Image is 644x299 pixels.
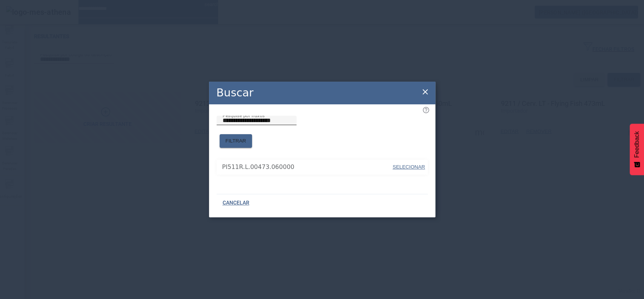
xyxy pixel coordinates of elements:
[223,199,249,207] span: CANCELAR
[217,196,255,210] button: CANCELAR
[217,85,254,101] h2: Buscar
[630,124,644,175] button: Feedback - Mostrar pesquisa
[633,131,640,158] span: Feedback
[220,134,252,148] button: FILTRAR
[393,164,425,170] span: SELECIONAR
[226,137,246,145] span: FILTRAR
[392,160,426,174] button: SELECIONAR
[223,113,264,118] mat-label: Pesquise por fluxos
[222,163,392,172] span: PI511R.L.00473.060000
